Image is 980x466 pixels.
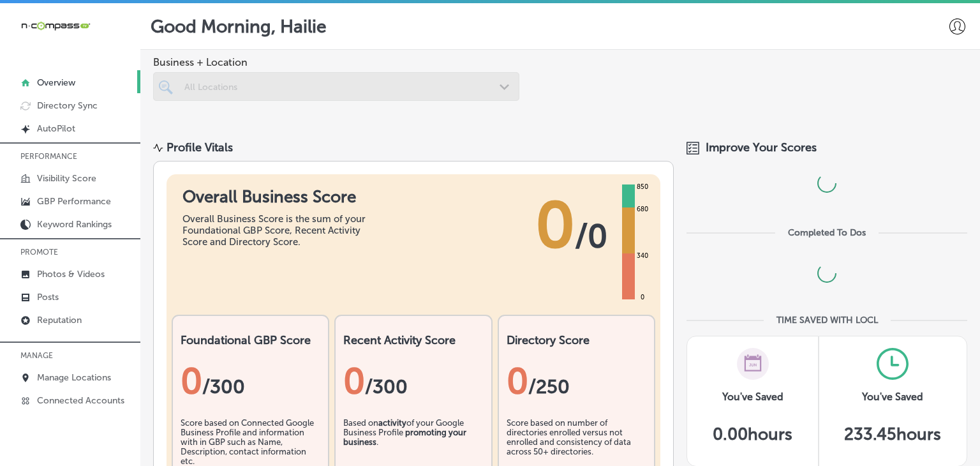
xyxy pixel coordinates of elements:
[181,333,320,347] h2: Foundational GBP Score
[153,56,519,68] span: Business + Location
[343,333,483,347] h2: Recent Activity Score
[535,187,575,264] span: 0
[37,173,96,184] p: Visibility Score
[365,375,408,398] span: /300
[722,391,783,403] h3: You've Saved
[37,292,59,303] p: Posts
[634,182,651,192] div: 850
[638,292,647,303] div: 0
[634,251,651,261] div: 340
[343,428,466,447] b: promoting your business
[343,360,483,402] div: 0
[634,204,651,214] div: 680
[528,375,570,398] span: /250
[862,391,923,403] h3: You've Saved
[788,227,866,238] div: Completed To Dos
[713,425,792,444] h5: 0.00 hours
[37,269,105,280] p: Photos & Videos
[37,196,111,207] p: GBP Performance
[378,418,406,428] b: activity
[37,77,75,88] p: Overview
[167,140,233,154] div: Profile Vitals
[37,100,98,111] p: Directory Sync
[182,187,374,207] h1: Overall Business Score
[202,375,245,398] span: / 300
[776,315,878,326] div: TIME SAVED WITH LOCL
[575,217,607,255] span: / 0
[507,333,646,347] h2: Directory Score
[182,213,374,248] div: Overall Business Score is the sum of your Foundational GBP Score, Recent Activity Score and Direc...
[37,123,75,134] p: AutoPilot
[844,425,941,444] h5: 233.45 hours
[37,395,124,406] p: Connected Accounts
[181,360,320,402] div: 0
[37,219,112,230] p: Keyword Rankings
[151,16,327,37] p: Good Morning, Hailie
[37,315,82,326] p: Reputation
[706,140,817,154] span: Improve Your Scores
[37,372,111,383] p: Manage Locations
[507,360,646,402] div: 0
[20,20,91,32] img: 660ab0bf-5cc7-4cb8-ba1c-48b5ae0f18e60NCTV_CLogo_TV_Black_-500x88.png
